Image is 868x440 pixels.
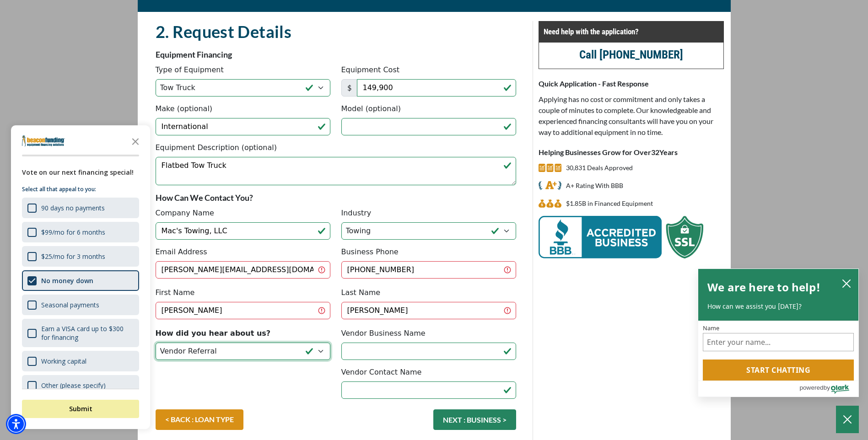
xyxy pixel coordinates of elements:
[341,287,381,298] label: Last Name
[156,49,516,60] p: Equipment Financing
[41,204,105,212] div: 90 days no payments
[156,247,207,258] label: Email Address
[22,135,65,146] img: Company logo
[156,103,213,114] label: Make (optional)
[156,192,516,203] p: How Can We Contact You?
[22,375,139,396] div: Other (please specify)
[544,26,719,37] p: Need help with the application?
[707,278,820,296] h2: We are here to help!
[22,185,139,194] p: Select all that appeal to you:
[799,381,858,397] a: Powered by Olark - open in a new tab
[698,268,859,397] div: olark chatbox
[22,295,139,315] div: Seasonal payments
[341,367,422,378] label: Vendor Contact Name
[22,270,139,291] div: No money down
[566,162,633,173] p: 30,831 Deals Approved
[539,216,703,258] img: BBB Acredited Business and SSL Protection
[22,198,139,218] div: 90 days no payments
[703,325,854,331] label: Name
[156,21,516,42] h2: 2. Request Details
[707,302,849,311] p: How can we assist you [DATE]?
[341,208,372,219] label: Industry
[126,132,145,150] button: Close the survey
[41,300,99,309] div: Seasonal payments
[703,333,854,351] input: Name
[22,222,139,242] div: $99/mo for 6 months
[651,148,659,156] span: 32
[566,198,653,209] p: $1,848,637,807 in Financed Equipment
[839,277,854,290] button: close chatbox
[341,64,400,75] label: Equipment Cost
[22,246,139,267] div: $25/mo for 3 months
[156,367,295,402] iframe: reCAPTCHA
[156,64,224,75] label: Type of Equipment
[41,228,105,236] div: $99/mo for 6 months
[22,351,139,371] div: Working capital
[6,414,26,434] div: Accessibility Menu
[433,409,516,430] button: NEXT : BUSINESS >
[824,382,830,393] span: by
[341,328,426,339] label: Vendor Business Name
[566,180,623,191] p: A+ Rating With BBB
[836,406,859,433] button: Close Chatbox
[41,252,105,261] div: $25/mo for 3 months
[539,147,724,158] p: Helping Businesses Grow for Over Years
[156,208,214,219] label: Company Name
[156,142,277,153] label: Equipment Description (optional)
[579,48,683,61] a: call (847) 469-1365
[799,382,823,393] span: powered
[22,167,139,177] div: Vote on our next financing special!
[156,328,271,339] label: How did you hear about us?
[341,247,399,258] label: Business Phone
[539,94,724,138] p: Applying has no cost or commitment and only takes a couple of minutes to complete. Our knowledgea...
[703,360,854,381] button: Start chatting
[11,125,150,429] div: Survey
[156,287,195,298] label: First Name
[41,357,86,365] div: Working capital
[41,381,106,390] div: Other (please specify)
[22,319,139,347] div: Earn a VISA card up to $300 for financing
[341,103,401,114] label: Model (optional)
[41,276,93,285] div: No money down
[22,400,139,418] button: Submit
[156,409,243,430] a: < BACK : LOAN TYPE
[341,79,357,97] span: $
[539,78,724,89] p: Quick Application - Fast Response
[41,324,134,342] div: Earn a VISA card up to $300 for financing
